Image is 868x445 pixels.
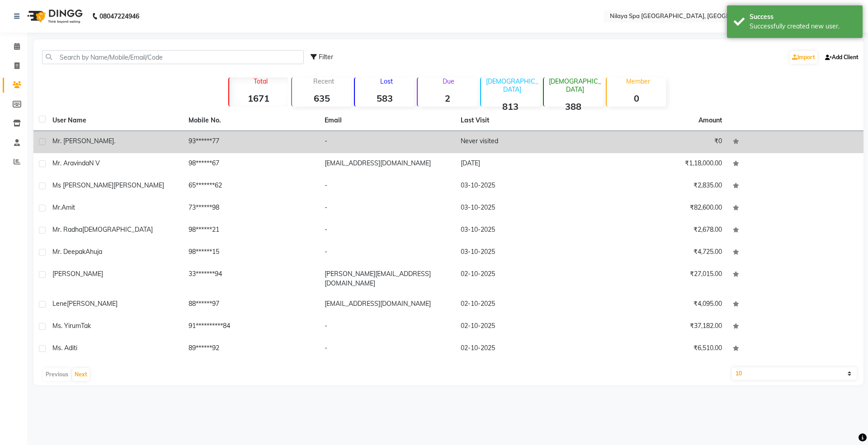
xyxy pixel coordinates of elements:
b: 08047224946 [99,4,139,29]
td: ₹37,182.00 [591,316,727,338]
td: ₹4,725.00 [591,242,727,264]
td: 02-10-2025 [455,294,591,316]
p: Recent [296,77,351,85]
span: [PERSON_NAME] [52,270,103,278]
strong: 583 [355,93,414,104]
p: Lost [359,77,414,85]
span: Ms. Aditi [52,344,77,352]
th: Amount [693,110,727,131]
td: ₹0 [591,131,727,153]
td: 02-10-2025 [455,338,591,360]
strong: 388 [544,101,603,112]
td: [EMAIL_ADDRESS][DOMAIN_NAME] [319,294,455,316]
span: Mr. Deepak [52,248,85,256]
span: Mr. [PERSON_NAME] [52,137,114,145]
p: Member [610,77,666,85]
td: - [319,338,455,360]
td: ₹6,510.00 [591,338,727,360]
td: ₹4,095.00 [591,294,727,316]
td: ₹27,015.00 [591,264,727,294]
p: Due [420,77,477,85]
span: . [114,137,115,145]
td: - [319,175,455,197]
span: Mr. Aravinda [52,159,89,167]
span: [PERSON_NAME] [113,181,164,189]
span: Ms. Yirum [52,322,81,330]
a: Add Client [823,51,861,64]
strong: 635 [292,93,351,104]
strong: 813 [481,101,540,112]
td: 03-10-2025 [455,220,591,242]
span: Amit [61,203,75,211]
td: [PERSON_NAME][EMAIL_ADDRESS][DOMAIN_NAME] [319,264,455,294]
td: - [319,242,455,264]
span: lene [52,300,67,308]
th: Email [319,110,455,131]
td: [EMAIL_ADDRESS][DOMAIN_NAME] [319,153,455,175]
input: Search by Name/Mobile/Email/Code [42,50,304,64]
td: ₹82,600.00 [591,197,727,220]
p: [DEMOGRAPHIC_DATA] [485,77,540,94]
p: Total [233,77,288,85]
span: Tak [81,322,91,330]
span: [DEMOGRAPHIC_DATA] [82,225,153,234]
td: Never visited [455,131,591,153]
td: 03-10-2025 [455,175,591,197]
img: logo [23,4,85,29]
td: - [319,197,455,220]
span: ms [PERSON_NAME] [52,181,113,189]
td: - [319,316,455,338]
td: ₹2,678.00 [591,220,727,242]
td: ₹2,835.00 [591,175,727,197]
th: User Name [47,110,183,131]
div: Successfully created new user. [750,22,856,31]
p: [DEMOGRAPHIC_DATA] [547,77,603,94]
span: Ahuja [85,248,102,256]
strong: 0 [607,93,666,104]
a: Import [790,51,817,64]
span: [PERSON_NAME] [67,300,118,308]
td: 03-10-2025 [455,197,591,220]
span: Filter [319,53,333,61]
td: 03-10-2025 [455,242,591,264]
strong: 2 [418,93,477,104]
td: [DATE] [455,153,591,175]
div: Success [750,12,856,22]
th: Mobile No. [183,110,319,131]
td: - [319,220,455,242]
td: ₹1,18,000.00 [591,153,727,175]
span: Mr. Radha [52,225,82,234]
td: 02-10-2025 [455,264,591,294]
button: Next [72,368,90,381]
td: - [319,131,455,153]
span: N V [89,159,100,167]
span: Mr. [52,203,61,211]
th: Last Visit [455,110,591,131]
td: 02-10-2025 [455,316,591,338]
strong: 1671 [229,93,288,104]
